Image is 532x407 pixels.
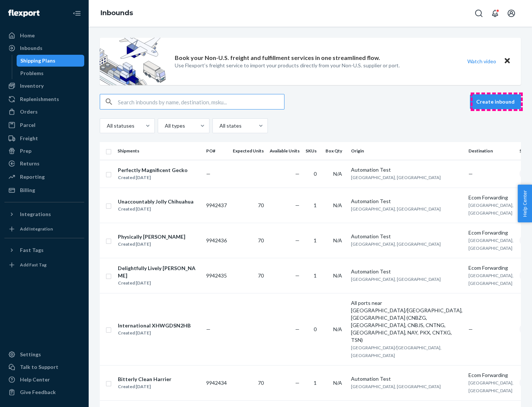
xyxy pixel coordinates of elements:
a: Home [4,30,84,41]
div: Unaccountably Jolly Chihuahua [118,198,194,205]
button: Open account menu [504,6,519,21]
span: [GEOGRAPHIC_DATA], [GEOGRAPHIC_DATA] [468,238,514,251]
div: Delightfully Lively [PERSON_NAME] [118,265,200,279]
a: Add Fast Tag [4,259,84,271]
a: Shipping Plans [17,55,85,67]
div: Bitterly Clean Harrier [118,376,171,383]
th: Origin [348,142,465,160]
span: 0 [314,171,317,177]
div: Automation Test [351,268,463,275]
span: 0 [314,326,317,332]
a: Problems [17,67,85,79]
a: Inventory [4,80,84,92]
span: 1 [314,380,317,386]
div: Fast Tags [20,246,44,254]
div: Ecom Forwarding [468,264,514,272]
button: Open Search Box [471,6,486,21]
div: Reporting [20,173,45,181]
button: Integrations [4,208,84,220]
button: Watch video [463,56,501,67]
div: Freight [20,135,38,142]
div: Automation Test [351,233,463,240]
div: Add Fast Tag [20,262,47,268]
span: — [468,326,473,332]
a: Help Center [4,374,84,386]
div: Automation Test [351,375,463,383]
span: 1 [314,237,317,243]
div: Parcel [20,121,35,129]
span: N/A [333,380,342,386]
a: Prep [4,145,84,157]
span: [GEOGRAPHIC_DATA], [GEOGRAPHIC_DATA] [351,241,441,247]
div: Returns [20,160,40,167]
div: Created [DATE] [118,205,194,213]
div: Integrations [20,211,51,218]
span: — [295,237,300,243]
div: Home [20,32,35,39]
a: Talk to Support [4,361,84,373]
p: Use Flexport’s freight service to import your products directly from your Non-U.S. supplier or port. [175,62,400,69]
span: N/A [333,171,342,177]
td: 9942437 [203,188,230,223]
button: Give Feedback [4,386,84,398]
span: 70 [258,272,264,279]
input: All states [219,122,219,129]
th: Available Units [267,142,303,160]
ol: breadcrumbs [95,3,139,24]
div: Replenishments [20,95,59,103]
button: Open notifications [488,6,502,21]
span: [GEOGRAPHIC_DATA], [GEOGRAPHIC_DATA] [351,206,441,212]
input: All types [164,122,165,129]
div: Ecom Forwarding [468,229,514,236]
div: Orders [20,108,38,115]
span: — [295,202,300,208]
span: — [206,171,211,177]
span: [GEOGRAPHIC_DATA], [GEOGRAPHIC_DATA] [351,175,441,180]
th: Box Qty [323,142,348,160]
div: Give Feedback [20,388,56,396]
div: Perfectly Magnificent Gecko [118,166,188,174]
button: Fast Tags [4,244,84,256]
a: Returns [4,158,84,169]
img: Flexport logo [8,10,40,17]
input: Search inbounds by name, destination, msku... [118,94,284,109]
button: Close [502,56,512,67]
button: Close Navigation [69,6,84,21]
input: All statuses [106,122,107,129]
a: Settings [4,349,84,360]
td: 9942434 [203,365,230,400]
a: Reporting [4,171,84,183]
span: — [295,326,300,332]
div: Problems [20,70,44,77]
a: Freight [4,132,84,144]
span: — [206,326,211,332]
div: Shipping Plans [20,57,55,64]
th: Shipments [115,142,203,160]
div: Created [DATE] [118,240,185,248]
div: Settings [20,351,41,358]
div: Created [DATE] [118,383,171,390]
th: Destination [465,142,516,160]
div: Inventory [20,82,44,90]
span: — [295,272,300,279]
a: Inbounds [100,9,133,17]
span: — [295,171,300,177]
span: N/A [333,202,342,208]
div: Billing [20,186,35,194]
span: 70 [258,380,264,386]
div: Automation Test [351,166,463,174]
div: Created [DATE] [118,174,188,181]
span: [GEOGRAPHIC_DATA], [GEOGRAPHIC_DATA] [468,380,514,393]
a: Inbounds [4,42,84,54]
div: Created [DATE] [118,279,200,287]
div: Physically [PERSON_NAME] [118,233,185,240]
a: Billing [4,184,84,196]
span: 1 [314,202,317,208]
div: Ecom Forwarding [468,194,514,201]
span: 70 [258,202,264,208]
td: 9942436 [203,223,230,258]
th: SKUs [303,142,323,160]
span: N/A [333,326,342,332]
span: [GEOGRAPHIC_DATA], [GEOGRAPHIC_DATA] [351,384,441,389]
span: [GEOGRAPHIC_DATA], [GEOGRAPHIC_DATA] [351,276,441,282]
